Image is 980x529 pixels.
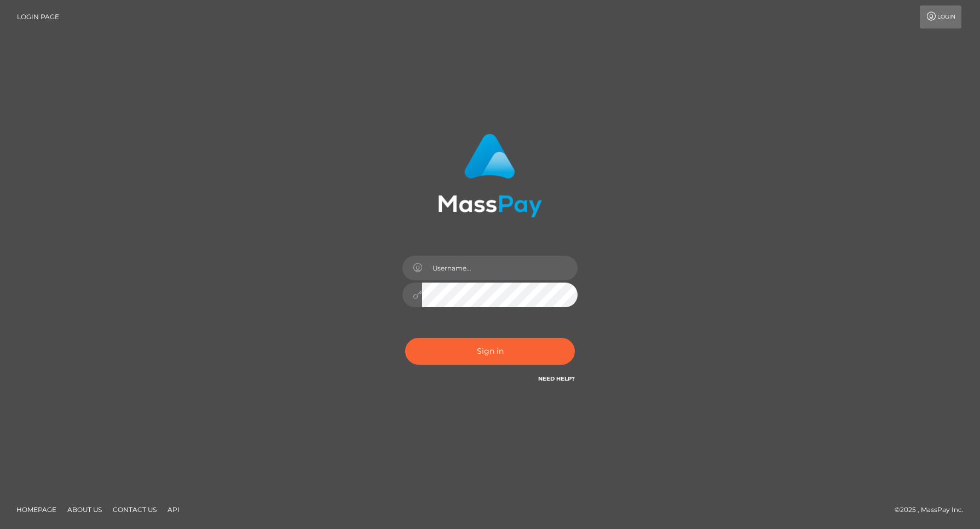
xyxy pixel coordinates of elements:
button: Sign in [405,338,575,365]
div: © 2025 , MassPay Inc. [895,504,972,516]
input: Username... [422,256,578,280]
img: MassPay Login [438,134,542,217]
a: Login [920,5,961,28]
a: About Us [63,501,106,518]
a: Contact Us [108,501,161,518]
a: Homepage [12,501,61,518]
a: API [163,501,184,518]
a: Need Help? [538,375,575,382]
a: Login Page [17,5,59,28]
